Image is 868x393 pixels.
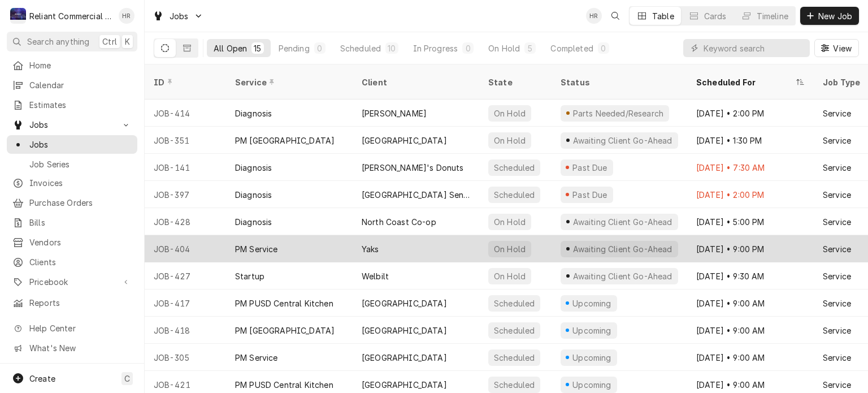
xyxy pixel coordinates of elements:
[687,127,814,154] div: [DATE] • 1:30 PM
[235,135,335,146] div: PM [GEOGRAPHIC_DATA]
[687,344,814,371] div: [DATE] • 9:00 AM
[823,352,851,364] div: Service
[29,276,115,288] span: Pricebook
[29,342,131,354] span: What's New
[145,208,226,235] div: JOB-428
[125,36,130,47] span: K
[465,42,471,54] div: 0
[340,42,381,54] div: Scheduled
[696,76,793,88] div: Scheduled For
[7,174,137,192] a: Invoices
[571,297,613,309] div: Upcoming
[652,10,674,22] div: Table
[235,297,333,309] div: PM PUSD Central Kitchen
[7,213,137,232] a: Bills
[687,154,814,181] div: [DATE] • 7:30 AM
[362,297,447,309] div: [GEOGRAPHIC_DATA]
[362,107,427,119] div: [PERSON_NAME]
[29,256,132,268] span: Clients
[148,7,208,25] a: Go to Jobs
[413,42,458,54] div: In Progress
[362,162,464,174] div: [PERSON_NAME]'s Donuts
[823,325,851,336] div: Service
[29,59,132,71] span: Home
[235,216,272,228] div: Diagnosis
[362,189,470,201] div: [GEOGRAPHIC_DATA] Senior Living
[493,352,536,364] div: Scheduled
[316,42,323,54] div: 0
[571,107,665,119] div: Parts Needed/Research
[687,235,814,262] div: [DATE] • 9:00 PM
[7,233,137,252] a: Vendors
[29,119,115,131] span: Jobs
[687,208,814,235] div: [DATE] • 5:00 PM
[145,127,226,154] div: JOB-351
[571,162,609,174] div: Past Due
[823,189,851,201] div: Service
[687,262,814,290] div: [DATE] • 9:30 AM
[29,99,132,111] span: Estimates
[124,373,130,385] span: C
[488,76,542,88] div: State
[493,162,536,174] div: Scheduled
[823,297,851,309] div: Service
[29,10,112,22] div: Reliant Commercial Appliance Repair LLC
[29,322,131,334] span: Help Center
[145,290,226,317] div: JOB-417
[27,36,89,47] span: Search anything
[823,243,851,255] div: Service
[119,8,134,24] div: HR
[7,273,137,291] a: Go to Pricebook
[235,107,272,119] div: Diagnosis
[362,352,447,364] div: [GEOGRAPHIC_DATA]
[823,107,851,119] div: Service
[831,42,854,54] span: View
[119,8,134,24] div: Heath Reed's Avatar
[816,10,854,22] span: New Job
[145,235,226,262] div: JOB-404
[7,115,137,134] a: Go to Jobs
[493,107,527,119] div: On Hold
[10,8,26,24] div: Reliant Commercial Appliance Repair LLC's Avatar
[362,379,447,391] div: [GEOGRAPHIC_DATA]
[29,177,132,189] span: Invoices
[235,379,333,391] div: PM PUSD Central Kitchen
[235,325,335,336] div: PM [GEOGRAPHIC_DATA]
[362,243,379,255] div: Yaks
[571,379,613,391] div: Upcoming
[170,10,189,22] span: Jobs
[362,325,447,336] div: [GEOGRAPHIC_DATA]
[235,270,264,282] div: Startup
[550,42,593,54] div: Completed
[7,135,137,154] a: Jobs
[235,352,278,364] div: PM Service
[279,42,310,54] div: Pending
[29,79,132,91] span: Calendar
[493,135,527,146] div: On Hold
[687,181,814,208] div: [DATE] • 2:00 PM
[527,42,533,54] div: 5
[362,76,468,88] div: Client
[493,216,527,228] div: On Hold
[561,76,676,88] div: Status
[600,42,607,54] div: 0
[29,236,132,248] span: Vendors
[145,100,226,127] div: JOB-414
[571,325,613,336] div: Upcoming
[102,36,117,47] span: Ctrl
[571,189,609,201] div: Past Due
[493,270,527,282] div: On Hold
[214,42,247,54] div: All Open
[823,162,851,174] div: Service
[823,379,851,391] div: Service
[757,10,788,22] div: Timeline
[7,76,137,94] a: Calendar
[29,139,132,150] span: Jobs
[145,262,226,290] div: JOB-427
[29,217,132,228] span: Bills
[571,352,613,364] div: Upcoming
[7,293,137,312] a: Reports
[571,135,673,146] div: Awaiting Client Go-Ahead
[7,96,137,114] a: Estimates
[235,243,278,255] div: PM Service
